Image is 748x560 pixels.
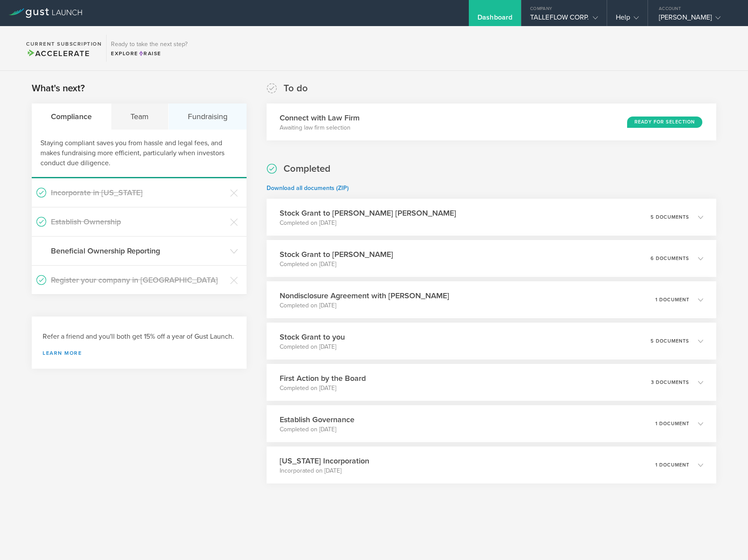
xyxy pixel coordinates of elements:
[32,82,85,95] h2: What's next?
[627,117,702,128] div: Ready for Selection
[651,339,689,343] p: 5 documents
[111,103,168,130] div: Team
[651,215,689,220] p: 5 documents
[51,245,226,257] h3: Beneficial Ownership Reporting
[111,41,187,47] h3: Ready to take the next step?
[169,103,247,130] div: Fundraising
[138,50,161,57] span: Raise
[705,518,748,560] iframe: Chat Widget
[267,184,349,192] a: Download all documents (ZIP)
[655,463,689,467] p: 1 document
[32,103,111,130] div: Compliance
[284,82,308,95] h2: To do
[616,13,639,26] div: Help
[280,301,449,310] p: Completed on [DATE]
[478,13,512,26] div: Dashboard
[111,50,187,57] div: Explore
[106,35,192,62] div: Ready to take the next step?ExploreRaise
[280,343,345,351] p: Completed on [DATE]
[280,414,354,425] h3: Establish Governance
[32,130,247,178] div: Staying compliant saves you from hassle and legal fees, and makes fundraising more efficient, par...
[280,373,366,384] h3: First Action by the Board
[280,384,366,393] p: Completed on [DATE]
[280,249,393,260] h3: Stock Grant to [PERSON_NAME]
[280,112,360,123] h3: Connect with Law Firm
[530,13,598,26] div: TALLEFLOW CORP.
[280,123,360,132] p: Awaiting law firm selection
[26,49,90,58] span: Accelerate
[651,380,689,385] p: 3 documents
[655,421,689,426] p: 1 document
[280,425,354,434] p: Completed on [DATE]
[280,260,393,269] p: Completed on [DATE]
[655,297,689,302] p: 1 document
[51,187,226,198] h3: Incorporate in [US_STATE]
[280,467,369,475] p: Incorporated on [DATE]
[280,455,369,467] h3: [US_STATE] Incorporation
[280,219,456,227] p: Completed on [DATE]
[26,41,102,47] h2: Current Subscription
[267,103,716,140] div: Connect with Law FirmAwaiting law firm selectionReady for Selection
[43,350,236,356] a: Learn more
[284,163,331,175] h2: Completed
[280,290,449,301] h3: Nondisclosure Agreement with [PERSON_NAME]
[43,332,236,342] h3: Refer a friend and you'll both get 15% off a year of Gust Launch.
[280,207,456,219] h3: Stock Grant to [PERSON_NAME] [PERSON_NAME]
[659,13,733,26] div: [PERSON_NAME]
[51,216,226,227] h3: Establish Ownership
[651,256,689,261] p: 6 documents
[51,274,226,286] h3: Register your company in [GEOGRAPHIC_DATA]
[280,331,345,343] h3: Stock Grant to you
